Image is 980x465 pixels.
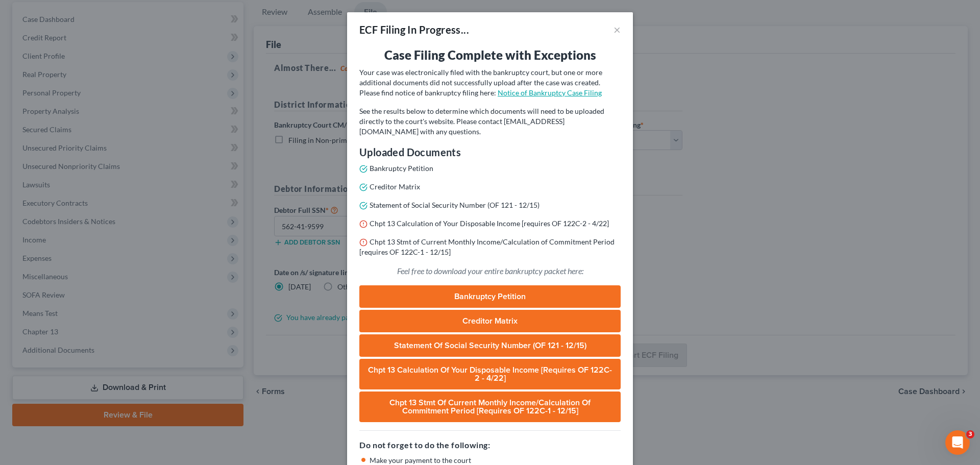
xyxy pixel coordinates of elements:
[370,182,420,191] span: Creditor Matrix
[359,68,602,97] span: Your case was electronically filed with the bankruptcy court, but one or more additional document...
[359,359,621,389] a: Chpt 13 Calculation of Your Disposable Income [requires OF 122C-2 - 4/22]
[370,219,609,228] span: Chpt 13 Calculation of Your Disposable Income [requires OF 122C-2 - 4/22]
[359,310,621,332] a: Creditor Matrix
[359,106,621,137] p: See the results below to determine which documents will need to be uploaded directly to the court...
[359,237,615,256] span: Chpt 13 Stmt of Current Monthly Income/Calculation of Commitment Period [requires OF 122C-1 - 12/15]
[359,391,621,422] a: Chpt 13 Stmt of Current Monthly Income/Calculation of Commitment Period [requires OF 122C-1 - 12/15]
[966,430,974,438] span: 3
[498,88,602,97] a: Notice of Bankruptcy Case Filing
[359,145,621,159] h4: Uploaded Documents
[370,164,433,173] span: Bankruptcy Petition
[614,23,621,36] button: ×
[359,285,621,308] a: Bankruptcy Petition
[359,265,621,277] p: Feel free to download your entire bankruptcy packet here:
[370,201,540,209] span: Statement of Social Security Number (OF 121 - 12/15)
[359,439,621,451] h5: Do not forget to do the following:
[359,334,621,357] a: Statement of Social Security Number (OF 121 - 12/15)
[359,22,469,37] div: ECF Filing In Progress...
[945,430,970,455] iframe: Intercom live chat
[359,47,621,63] h3: Case Filing Complete with Exceptions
